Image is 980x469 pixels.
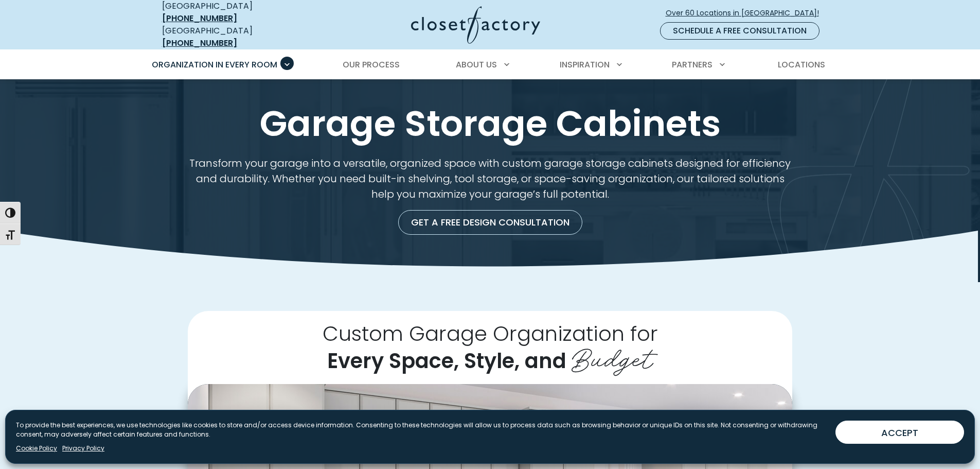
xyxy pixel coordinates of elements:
nav: Primary Menu [145,50,836,79]
span: Organization in Every Room [152,59,277,71]
span: Over 60 Locations in [GEOGRAPHIC_DATA]! [666,8,827,19]
div: [GEOGRAPHIC_DATA] [162,25,311,49]
span: Budget [572,336,653,377]
a: [PHONE_NUMBER] [162,37,237,49]
span: Custom Garage Organization for [323,319,658,348]
img: Closet Factory Logo [411,6,540,44]
a: Get a Free Design Consultation [398,210,582,235]
h1: Garage Storage Cabinets [160,104,821,143]
span: Partners [672,59,712,71]
span: Locations [778,59,825,71]
button: ACCEPT [835,421,964,444]
p: Transform your garage into a versatile, organized space with custom garage storage cabinets desig... [188,155,792,202]
span: Our Process [343,59,400,71]
a: Privacy Policy [62,444,104,453]
a: Schedule a Free Consultation [660,22,819,40]
a: [PHONE_NUMBER] [162,12,237,24]
span: Inspiration [560,59,610,71]
span: About Us [456,59,497,71]
a: Cookie Policy [16,444,57,453]
span: Every Space, Style, and [327,346,566,375]
a: Over 60 Locations in [GEOGRAPHIC_DATA]! [665,4,828,22]
p: To provide the best experiences, we use technologies like cookies to store and/or access device i... [16,421,827,439]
